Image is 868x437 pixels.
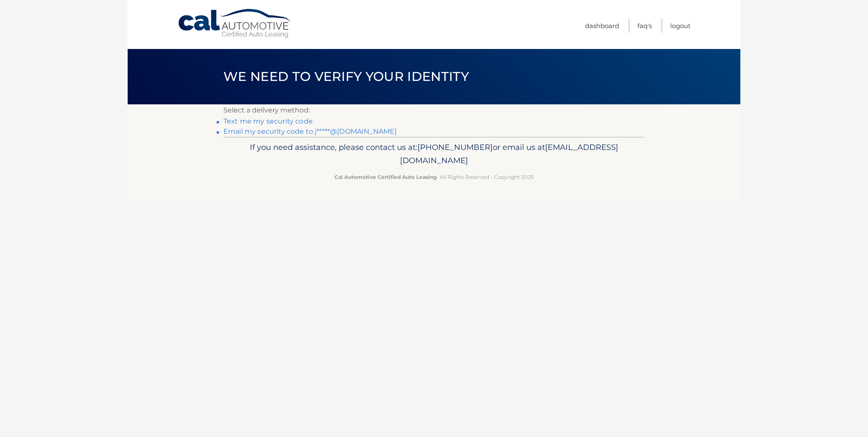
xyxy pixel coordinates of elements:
p: If you need assistance, please contact us at: or email us at [229,141,639,168]
a: Cal Automotive [177,9,292,39]
a: Email my security code to j*****@[DOMAIN_NAME] [223,127,397,135]
p: Select a delivery method: [223,104,645,116]
a: FAQ's [637,19,652,33]
p: - All Rights Reserved - Copyright 2025 [229,172,639,181]
a: Logout [670,19,691,33]
a: Dashboard [585,19,619,33]
strong: Cal Automotive Certified Auto Leasing [334,174,437,180]
span: We need to verify your identity [223,69,469,84]
a: Text me my security code [223,117,313,125]
span: [PHONE_NUMBER] [417,142,493,152]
